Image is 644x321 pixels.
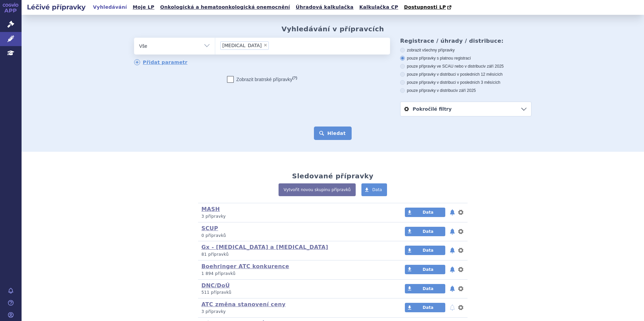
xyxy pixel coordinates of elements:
[405,227,445,236] a: Data
[400,72,532,77] label: pouze přípravky v distribuci v posledních 12 měsících
[292,76,297,80] abbr: (?)
[457,265,464,274] button: nastavení
[457,208,464,216] button: nastavení
[201,301,286,308] a: ATC změna stanovení ceny
[201,309,226,314] span: 3 přípravky
[402,3,455,12] a: Dostupnosti LP
[158,3,292,12] a: Onkologická a hematoonkologická onemocnění
[201,282,230,289] a: DNC/DoÚ
[457,304,464,312] button: nastavení
[449,304,456,312] button: notifikace
[400,88,532,93] label: pouze přípravky v distribuci
[449,246,456,254] button: notifikace
[201,206,220,212] a: MASH
[405,246,445,255] a: Data
[400,80,532,85] label: pouze přípravky v distribuci v posledních 3 měsících
[131,3,156,12] a: Moje LP
[292,172,374,180] h2: Sledované přípravky
[91,3,129,12] a: Vyhledávání
[449,285,456,293] button: notifikace
[201,271,235,276] span: 1 894 přípravků
[201,233,226,238] span: 0 přípravků
[456,88,476,93] span: v září 2025
[405,303,445,312] a: Data
[279,183,356,196] a: Vytvořit novou skupinu přípravků
[405,208,445,217] a: Data
[449,208,456,216] button: notifikace
[134,59,188,65] a: Přidat parametr
[457,285,464,293] button: nastavení
[457,227,464,236] button: nastavení
[405,284,445,293] a: Data
[423,286,433,291] span: Data
[222,43,262,48] span: [MEDICAL_DATA]
[400,47,532,53] label: zobrazit všechny přípravky
[271,41,299,49] input: [MEDICAL_DATA]
[263,43,267,47] span: ×
[201,225,218,231] a: SCUP
[423,229,433,234] span: Data
[423,210,433,215] span: Data
[227,76,297,83] label: Zobrazit bratrské přípravky
[201,214,226,219] span: 3 přípravky
[405,265,445,274] a: Data
[449,265,456,274] button: notifikace
[400,64,532,69] label: pouze přípravky ve SCAU nebo v distribuci
[400,38,532,44] h3: Registrace / úhrady / distribuce:
[400,56,532,61] label: pouze přípravky s platnou registrací
[201,252,229,257] span: 81 přípravků
[404,4,446,10] span: Dostupnosti LP
[423,305,433,310] span: Data
[282,25,384,33] h2: Vyhledávání v přípravcích
[484,64,504,69] span: v září 2025
[449,227,456,236] button: notifikace
[361,183,387,196] a: Data
[423,267,433,272] span: Data
[201,244,328,250] a: Gx - [MEDICAL_DATA] a [MEDICAL_DATA]
[294,3,356,12] a: Úhradová kalkulačka
[201,263,289,270] a: Boehringer ATC konkurence
[357,3,400,12] a: Kalkulačka CP
[314,127,352,140] button: Hledat
[201,290,231,295] span: 511 přípravků
[22,2,91,12] h2: Léčivé přípravky
[423,248,433,253] span: Data
[400,102,531,116] a: Pokročilé filtry
[457,246,464,254] button: nastavení
[372,187,382,192] span: Data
